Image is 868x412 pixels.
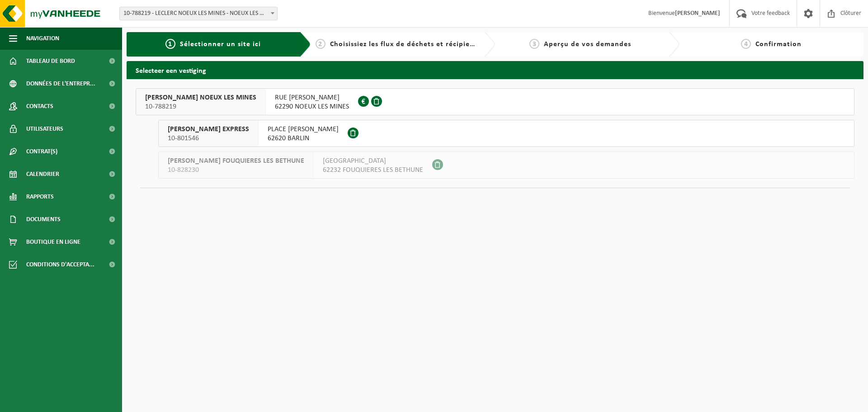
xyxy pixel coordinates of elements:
[26,95,53,118] span: Contacts
[26,208,61,231] span: Documents
[180,41,261,48] span: Sélectionner un site ici
[26,231,80,253] span: Boutique en ligne
[158,120,854,147] button: [PERSON_NAME] EXPRESS 10-801546 PLACE [PERSON_NAME]62620 BARLIN
[26,72,95,95] span: Données de l'entrepr...
[168,156,304,166] span: [PERSON_NAME] FOUQUIERES LES BETHUNE
[529,39,539,49] span: 3
[165,39,175,49] span: 1
[168,134,249,143] span: 10-801546
[544,41,631,48] span: Aperçu de vos demandes
[330,41,481,48] span: Choisissiez les flux de déchets et récipients
[268,134,339,143] span: 62620 BARLIN
[119,7,278,20] span: 10-788219 - LECLERC NOEUX LES MINES - NOEUX LES MINES
[127,61,863,79] h2: Selecteer een vestiging
[323,166,423,175] span: 62232 FOUQUIERES LES BETHUNE
[741,39,751,49] span: 4
[755,41,802,48] span: Confirmation
[26,50,75,72] span: Tableau de bord
[26,140,57,163] span: Contrat(s)
[26,118,63,140] span: Utilisateurs
[145,102,256,111] span: 10-788219
[145,93,256,102] span: [PERSON_NAME] NOEUX LES MINES
[323,156,423,166] span: [GEOGRAPHIC_DATA]
[26,27,59,50] span: Navigation
[26,185,54,208] span: Rapports
[136,88,854,115] button: [PERSON_NAME] NOEUX LES MINES 10-788219 RUE [PERSON_NAME]62290 NOEUX LES MINES
[168,166,304,175] span: 10-828230
[26,253,94,276] span: Conditions d'accepta...
[275,93,349,102] span: RUE [PERSON_NAME]
[120,7,277,20] span: 10-788219 - LECLERC NOEUX LES MINES - NOEUX LES MINES
[275,102,349,111] span: 62290 NOEUX LES MINES
[26,163,59,185] span: Calendrier
[168,125,249,134] span: [PERSON_NAME] EXPRESS
[268,125,339,134] span: PLACE [PERSON_NAME]
[316,39,325,49] span: 2
[675,10,720,17] strong: [PERSON_NAME]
